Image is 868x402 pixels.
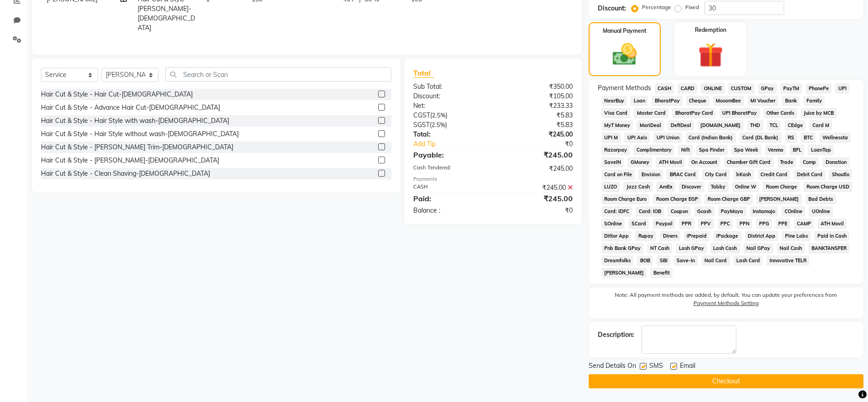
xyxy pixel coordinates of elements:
div: ₹245.00 [493,149,580,160]
span: Payment Methods [598,83,651,93]
div: Hair Cut & Style - [PERSON_NAME]-[DEMOGRAPHIC_DATA] [41,156,219,165]
span: DefiDeal [668,120,694,131]
span: PPV [698,219,714,229]
div: ₹350.00 [493,82,580,92]
span: Jazz Cash [623,182,652,192]
div: ₹5.83 [493,120,580,130]
span: PhonePe [806,83,832,94]
span: SGST [413,121,430,129]
span: Dittor App [601,231,632,241]
span: Card: IOB [636,206,664,217]
span: BANKTANSFER [808,243,849,254]
span: PPC [718,219,733,229]
div: CASH [406,183,493,193]
span: Nail GPay [744,243,773,254]
span: Bad Debts [806,194,836,204]
span: TCL [767,120,781,131]
span: Nail Card [702,255,730,266]
div: ₹0 [508,139,580,149]
span: iPackage [714,231,741,241]
span: Family [803,96,825,106]
span: Other Cards [764,108,797,118]
span: Comp [800,157,819,168]
span: Venmo [765,145,786,155]
div: ₹245.00 [493,164,580,173]
span: LoanTap [808,145,834,155]
span: PayMaya [718,206,746,217]
span: BharatPay [652,96,683,106]
div: Payable: [406,149,493,160]
span: Loan [631,96,648,106]
label: Payment Methods Setting [693,299,759,307]
span: 2.5% [432,112,446,119]
div: Cash Tendered: [406,164,493,173]
span: Dreamfolks [601,255,634,266]
span: GPay [758,83,777,94]
div: Hair Cut & Style - [PERSON_NAME] Trim-[DEMOGRAPHIC_DATA] [41,142,233,152]
div: ( ) [406,111,493,120]
div: Hair Cut & Style - Advance Hair Cut-[DEMOGRAPHIC_DATA] [41,103,220,112]
span: Room Charge EGP [653,194,701,204]
span: ONLINE [701,83,724,94]
span: CASH [655,83,674,94]
span: NearBuy [601,96,627,106]
span: Lash Card [734,255,763,266]
span: BTC [801,132,816,143]
span: Debit Card [794,169,825,180]
span: [PERSON_NAME] [756,194,802,204]
span: Paypal [652,219,675,229]
span: CEdge [785,120,806,131]
span: SCard [628,219,649,229]
span: MariDeal [637,120,664,131]
span: Lash GPay [676,243,707,254]
div: ₹245.00 [493,130,580,139]
span: Donation [822,157,849,168]
span: Bank [782,96,800,106]
div: Hair Cut & Style - Clean Shaving-[DEMOGRAPHIC_DATA] [41,169,210,178]
div: Sub Total: [406,82,493,92]
span: UPI [835,83,849,94]
span: Wellnessta [819,132,851,143]
span: Online W [732,182,760,192]
div: Net: [406,101,493,111]
label: Percentage [642,3,671,11]
span: CAMP [794,219,814,229]
div: ₹233.33 [493,101,580,111]
span: MI Voucher [748,96,779,106]
span: Innovative TELR [766,255,809,266]
span: SaveIN [601,157,624,168]
span: MosamBee [713,96,744,106]
span: Discover [679,182,704,192]
span: Complimentary [633,145,674,155]
a: Add Tip [406,139,507,149]
span: bKash [734,169,754,180]
span: MyT Money [601,120,633,131]
span: BOB [637,255,653,266]
span: Paid in Cash [814,231,849,241]
span: Trade [777,157,796,168]
span: UPI BharatPay [719,108,760,118]
span: Rupay [635,231,656,241]
img: _gift.svg [690,40,731,71]
div: ₹5.83 [493,111,580,120]
span: THD [747,120,763,131]
div: ₹245.00 [493,183,580,193]
div: Hair Cut & Style - Hair Style with wash-[DEMOGRAPHIC_DATA] [41,116,229,126]
div: Hair Cut & Style - Hair Cut-[DEMOGRAPHIC_DATA] [41,90,193,99]
div: Total: [406,130,493,139]
span: PayTM [781,83,802,94]
span: ATH Movil [656,157,685,168]
span: Diners [660,231,680,241]
img: _cash.svg [605,41,644,68]
span: Instamojo [750,206,778,217]
span: GMoney [627,157,652,168]
span: Pine Labs [782,231,811,241]
span: RS [785,132,797,143]
span: Card (Indian Bank) [686,132,736,143]
span: Lash Cash [710,243,740,254]
span: COnline [781,206,805,217]
div: Hair Cut & Style - Hair Style without wash-[DEMOGRAPHIC_DATA] [41,129,239,139]
span: UOnline [809,206,833,217]
span: City Card [702,169,730,180]
span: On Account [688,157,720,168]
